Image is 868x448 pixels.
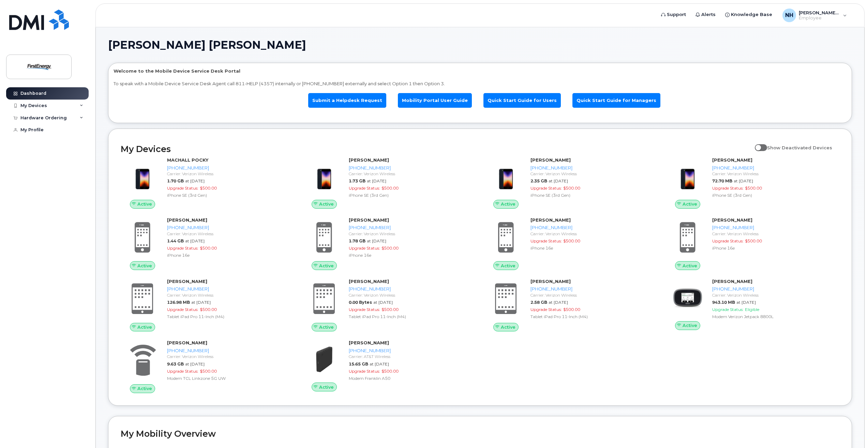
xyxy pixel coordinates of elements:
[666,217,839,270] a: Active[PERSON_NAME][PHONE_NUMBER]Carrier: Verizon WirelessUpgrade Status:$500.00iPhone 16e
[484,217,658,270] a: Active[PERSON_NAME][PHONE_NUMBER]Carrier: Verizon WirelessUpgrade Status:$500.00iPhone 16e
[745,185,762,191] span: $500.00
[200,369,217,374] span: $500.00
[398,93,472,108] a: Mobility Portal User Guide
[185,361,205,367] span: at [DATE]
[302,217,476,270] a: Active[PERSON_NAME][PHONE_NUMBER]Carrier: Verizon Wireless1.78 GBat [DATE]Upgrade Status:$500.00i...
[167,171,291,177] div: Carrier: Verizon Wireless
[712,192,837,198] div: iPhone SE (3rd Gen)
[349,314,473,319] div: Tablet iPad Pro 11-Inch (M4)
[683,322,697,329] span: Active
[126,160,159,193] img: image20231002-3703462-1angbar.jpeg
[501,324,515,330] span: Active
[530,279,571,284] strong: [PERSON_NAME]
[530,286,655,292] div: [PHONE_NUMBER]
[167,347,291,354] div: [PHONE_NUMBER]
[200,307,217,312] span: $500.00
[671,282,704,314] img: image20231002-3703462-zs44o9.jpeg
[838,418,863,443] iframe: Messenger Launcher
[712,314,837,319] div: Modem Verizon Jetpack 8800L
[167,340,207,345] strong: [PERSON_NAME]
[563,185,580,191] span: $500.00
[367,178,386,183] span: at [DATE]
[349,279,389,284] strong: [PERSON_NAME]
[185,178,205,183] span: at [DATE]
[191,300,211,305] span: at [DATE]
[549,178,568,183] span: at [DATE]
[381,185,399,191] span: $500.00
[712,224,837,231] div: [PHONE_NUMBER]
[308,93,386,108] a: Submit a Helpdesk Request
[530,314,655,319] div: Tablet iPad Pro 11-Inch (M4)
[167,279,207,284] strong: [PERSON_NAME]
[167,300,190,305] span: 126.98 MB
[712,279,752,284] strong: [PERSON_NAME]
[302,278,476,331] a: Active[PERSON_NAME][PHONE_NUMBER]Carrier: Verizon Wireless0.00 Bytesat [DATE]Upgrade Status:$500....
[167,217,207,223] strong: [PERSON_NAME]
[319,201,334,207] span: Active
[308,343,341,376] img: image20231002-3703462-1vzb8k.jpeg
[349,171,473,177] div: Carrier: Verizon Wireless
[349,354,473,359] div: Carrier: AT&T Wireless
[501,263,515,269] span: Active
[302,340,476,391] a: Active[PERSON_NAME][PHONE_NUMBER]Carrier: AT&T Wireless15.65 GBat [DATE]Upgrade Status:$500.00Mod...
[530,171,655,177] div: Carrier: Verizon Wireless
[530,245,655,251] div: iPhone 16e
[349,292,473,298] div: Carrier: Verizon Wireless
[745,307,759,312] span: Eligible
[483,93,561,108] a: Quick Start Guide for Users
[349,157,389,163] strong: [PERSON_NAME]
[349,369,380,374] span: Upgrade Status:
[530,292,655,298] div: Carrier: Verizon Wireless
[167,286,291,292] div: [PHONE_NUMBER]
[745,238,762,243] span: $500.00
[121,157,294,209] a: ActiveMACHALL POCKY[PHONE_NUMBER]Carrier: Verizon Wireless1.70 GBat [DATE]Upgrade Status:$500.00i...
[349,165,473,171] div: [PHONE_NUMBER]
[712,300,735,305] span: 943.10 MB
[370,361,389,367] span: at [DATE]
[167,354,291,359] div: Carrier: Verizon Wireless
[381,307,399,312] span: $500.00
[349,178,365,183] span: 1.73 GB
[121,217,294,270] a: Active[PERSON_NAME][PHONE_NUMBER]Carrier: Verizon Wireless1.44 GBat [DATE]Upgrade Status:$500.00i...
[381,245,399,251] span: $500.00
[373,300,393,305] span: at [DATE]
[712,157,752,163] strong: [PERSON_NAME]
[530,157,571,163] strong: [PERSON_NAME]
[121,144,751,154] h2: My Devices
[712,171,837,177] div: Carrier: Verizon Wireless
[349,307,380,312] span: Upgrade Status:
[349,245,380,251] span: Upgrade Status:
[319,324,334,330] span: Active
[381,369,399,374] span: $500.00
[367,238,386,243] span: at [DATE]
[308,160,341,193] img: image20231002-3703462-1angbar.jpeg
[167,185,198,191] span: Upgrade Status:
[167,375,291,381] div: Modem TCL Linkzone 5G UW
[712,286,837,292] div: [PHONE_NUMBER]
[490,160,522,193] img: image20231002-3703462-1angbar.jpeg
[563,238,580,243] span: $500.00
[167,231,291,237] div: Carrier: Verizon Wireless
[319,384,334,390] span: Active
[349,340,389,345] strong: [PERSON_NAME]
[349,238,365,243] span: 1.78 GB
[712,178,732,183] span: 72.70 MB
[530,165,655,171] div: [PHONE_NUMBER]
[167,307,198,312] span: Upgrade Status:
[666,278,839,330] a: Active[PERSON_NAME][PHONE_NUMBER]Carrier: Verizon Wireless943.10 MBat [DATE]Upgrade Status:Eligib...
[712,245,837,251] div: iPhone 16e
[712,217,752,223] strong: [PERSON_NAME]
[563,307,580,312] span: $500.00
[167,178,184,183] span: 1.70 GB
[167,165,291,171] div: [PHONE_NUMBER]
[349,300,372,305] span: 0.00 Bytes
[712,307,744,312] span: Upgrade Status:
[712,292,837,298] div: Carrier: Verizon Wireless
[767,145,832,150] span: Show Deactivated Devices
[484,278,658,331] a: Active[PERSON_NAME][PHONE_NUMBER]Carrier: Verizon Wireless2.58 GBat [DATE]Upgrade Status:$500.00T...
[712,185,744,191] span: Upgrade Status:
[530,300,547,305] span: 2.58 GB
[530,307,562,312] span: Upgrade Status:
[137,263,152,269] span: Active
[137,201,152,207] span: Active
